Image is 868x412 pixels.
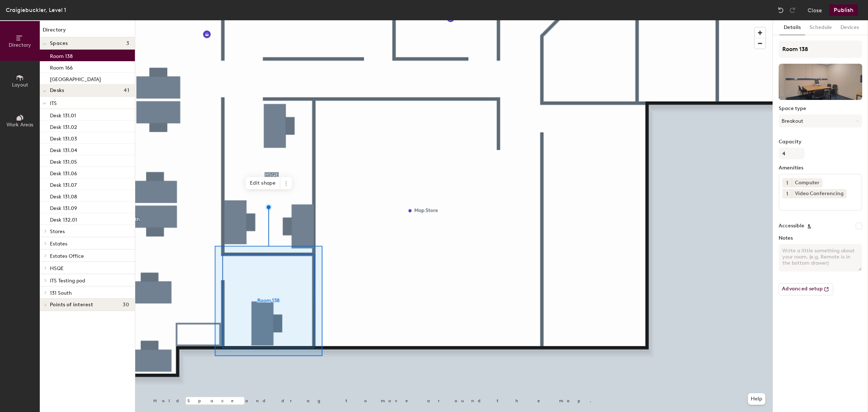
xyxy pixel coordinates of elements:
p: Desk 132.01 [50,215,77,223]
span: Desks [50,88,64,93]
p: [GEOGRAPHIC_DATA] [50,74,101,83]
div: Craigiebuckler, Level 1 [6,5,66,14]
button: Schedule [805,20,836,35]
p: Room 138 [50,51,73,59]
p: Desk 131.06 [50,168,77,177]
span: Spaces [50,41,68,46]
label: Accessible [779,223,804,229]
img: Undo [777,7,784,14]
span: 41 [124,88,129,93]
button: Advanced setup [779,283,833,295]
span: 131 South [50,290,72,296]
div: Video Conferencing [792,189,847,198]
label: Amenities [779,165,862,171]
label: Capacity [779,139,862,145]
span: Stores [50,228,65,235]
span: 1 [786,179,788,187]
span: Estates [50,241,67,247]
span: 1 [786,190,788,198]
img: The space named Room 138 [779,64,862,100]
button: Publish [829,4,858,16]
button: Devices [836,20,863,35]
div: Computer [792,178,822,188]
span: Edit shape [246,177,280,189]
span: HSQE [50,265,64,272]
p: Desk 131.08 [50,192,77,200]
label: Notes [779,235,862,241]
span: ITS Testing pod [50,278,85,284]
span: ITS [50,100,57,106]
button: 1 [782,189,792,198]
button: Help [748,393,765,405]
p: Desk 131.09 [50,203,77,211]
p: Room 166 [50,63,73,71]
p: Desk 131.01 [50,110,76,119]
span: 3 [126,41,129,46]
p: Desk 131.03 [50,134,77,142]
button: Close [808,4,822,16]
label: Space type [779,106,862,112]
p: Desk 131.07 [50,180,77,188]
span: Estates Office [50,253,84,259]
h1: Directory [40,26,135,37]
span: Work Areas [7,122,33,128]
button: Details [779,20,805,35]
img: Redo [789,7,796,14]
span: Directory [9,42,31,48]
span: Points of interest [50,302,93,308]
button: Breakout [779,114,862,127]
p: Desk 131.02 [50,122,77,130]
p: Desk 131.04 [50,145,77,154]
span: 30 [123,302,129,308]
span: Layout [12,82,28,88]
button: 1 [782,178,792,188]
p: Desk 131.05 [50,157,77,165]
